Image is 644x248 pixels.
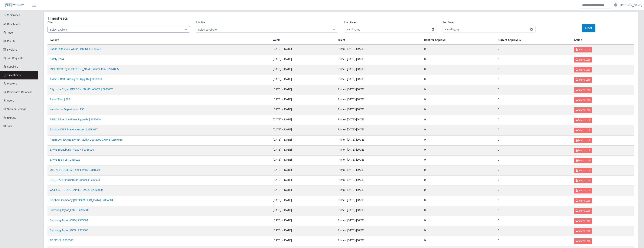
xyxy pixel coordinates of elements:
td: Prime - [DATE]-[DATE] [335,135,422,145]
td: Prime - [DATE]-[DATE] [335,206,422,216]
td: [DATE] - [DATE] [271,216,336,226]
td: 0 [422,236,495,246]
a: WCID 17 - [GEOGRAPHIC_DATA] | 2360029 [50,188,103,191]
span: Admin: Lock [576,199,590,202]
span: Exports [7,116,16,119]
td: Prime - [DATE]-[DATE] [335,125,422,135]
span: Admin: Lock [576,99,590,101]
td: 0 [422,156,495,166]
button: Admin: Lock [574,107,592,113]
span: Admin: Lock [576,59,590,61]
a: Safety | 224 [50,58,64,61]
span: Admin: Lock [576,129,590,132]
button: Admin: Lock [574,198,592,203]
span: Admin: Lock [576,149,590,152]
button: Admin: Lock [574,218,592,224]
td: Prime - [DATE]-[DATE] [335,95,422,105]
td: 0 [422,125,495,135]
input: Search [580,2,611,8]
a: Warehouse Department | 235 [50,108,84,111]
td: 0 [422,166,495,176]
button: Admin: Lock [574,97,592,103]
img: SLM Logo [5,3,24,7]
th: Action [572,36,634,45]
td: [DATE] - [DATE] [271,135,336,145]
span: Select a Jobsite [196,26,330,32]
button: Admin: Lock [574,77,592,82]
td: [DATE] - [DATE] [271,186,336,196]
td: 0 [495,216,572,226]
label: End Date: [443,21,454,25]
button: Admin: Lock [574,57,592,62]
span: Job Requests [7,57,23,60]
button: Admin: Lock [574,188,592,193]
td: [DATE] - [DATE] [271,156,336,166]
a: Sugar Land 2020 Water Plant Re | 2154021 [50,47,101,50]
td: 0 [422,65,495,75]
label: Job Site: [196,21,206,25]
td: Prime - [DATE]-[DATE] [335,156,422,166]
a: Southern Company [GEOGRAPHIC_DATA] | 2364004 [50,199,113,202]
a: SPEC Brine Line Filters Upgrade | 2352008 [50,118,101,121]
td: 0 [422,75,495,85]
td: 0 [495,176,572,186]
button: Admin: Lock [574,168,592,173]
span: Admin: Lock [576,79,590,81]
td: 0 [495,156,572,166]
td: [DATE] - [DATE] [271,75,336,85]
h4: Timesheets [47,16,289,21]
td: Prime - [DATE]-[DATE] [335,105,422,115]
td: 0 [422,216,495,226]
td: 0 [422,186,495,196]
td: Prime - [DATE]-[DATE] [335,216,422,226]
button: Admin: Lock [574,228,592,234]
td: 0 [495,85,572,95]
span: Admin: Lock [576,119,590,122]
td: Prime - [DATE]-[DATE] [335,236,422,246]
th: Sent for Approval [422,36,495,45]
td: 0 [422,226,495,236]
span: Admin: Lock [576,139,590,142]
span: Admin: Lock [576,209,590,212]
span: Admin: Lock [576,220,590,222]
th: Current Approvals [495,36,572,45]
span: Workers [7,82,17,85]
td: [DATE] - [DATE] [271,55,336,65]
span: Admin: Lock [576,230,590,232]
td: 0 [495,145,572,155]
td: 0 [422,196,495,206]
button: Admin: Lock [574,67,592,72]
a: Samsung Taylor_GCS | 2365005 [50,229,88,232]
td: 0 [422,105,495,115]
td: [DATE] - [DATE] [271,196,336,206]
label: Start Date: [344,21,356,25]
td: 0 [495,166,572,176]
td: 0 [495,236,572,246]
span: Admin: Lock [576,159,590,162]
td: Prime - [DATE]-[DATE] [335,186,422,196]
td: 0 [422,135,495,145]
td: Prime - [DATE]-[DATE] [335,115,422,125]
span: Invoicing [7,48,18,51]
a: City of LarEdgar [PERSON_NAME] WWTP | 2260057 [50,88,113,91]
td: Prime - [DATE]-[DATE] [335,45,422,55]
span: Admin: Lock [576,109,590,111]
td: 0 [495,135,572,145]
span: Clients [7,40,15,43]
span: Suppliers [7,65,18,68]
span: Timesheets [7,74,21,77]
td: 0 [495,226,572,236]
td: 0 [422,95,495,105]
button: Filter [582,24,595,32]
button: Admin: Lock [574,148,592,153]
td: 0 [495,125,572,135]
td: [DATE] - [DATE] [271,95,336,105]
td: 0 [495,65,572,75]
td: Prime - [DATE]-[DATE] [335,145,422,155]
a: [PERSON_NAME] [620,3,642,7]
span: Admin: Lock [576,48,590,51]
td: 0 [495,55,572,65]
span: Candidates Database [7,91,33,94]
button: Admin: Lock [574,238,592,244]
td: 0 [422,176,495,186]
